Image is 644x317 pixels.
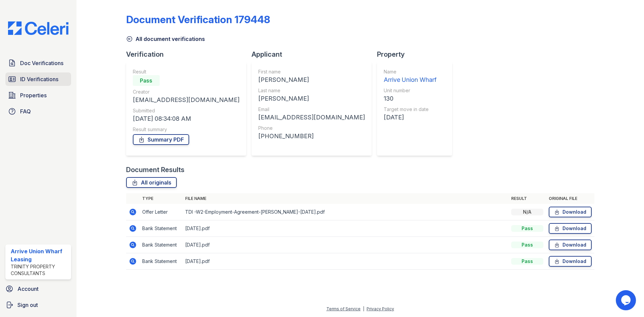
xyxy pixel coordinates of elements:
[3,282,74,296] a: Account
[3,298,74,312] a: Sign out
[3,21,74,35] img: CE_Logo_Blue-a8612792a0a2168367f1c8372b55b34899dd931a85d93a1a3d3e32e68fde9ad4.png
[182,253,508,270] td: [DATE].pdf
[258,68,365,75] div: First name
[363,306,364,311] div: |
[5,56,71,70] a: Doc Verifications
[258,94,365,103] div: [PERSON_NAME]
[384,87,436,94] div: Unit number
[133,107,239,114] div: Submitted
[384,94,436,103] div: 130
[20,107,31,115] span: FAQ
[17,285,39,293] span: Account
[20,91,47,99] span: Properties
[20,59,63,67] span: Doc Verifications
[17,301,38,309] span: Sign out
[11,263,68,277] div: Trinity Property Consultants
[511,209,543,215] div: N/A
[549,207,592,217] a: Download
[182,193,508,204] th: File name
[11,247,68,263] div: Arrive Union Wharf Leasing
[549,240,592,250] a: Download
[140,193,182,204] th: Type
[140,220,182,237] td: Bank Statement
[133,134,189,145] a: Summary PDF
[126,35,205,43] a: All document verifications
[384,106,436,113] div: Target move in date
[126,50,252,59] div: Verification
[258,87,365,94] div: Last name
[258,125,365,131] div: Phone
[258,113,365,122] div: [EMAIL_ADDRESS][DOMAIN_NAME]
[367,306,394,311] a: Privacy Policy
[384,68,436,75] div: Name
[182,220,508,237] td: [DATE].pdf
[133,114,239,123] div: [DATE] 08:34:08 AM
[182,204,508,220] td: TDI -W2-Employment-Agreement-[PERSON_NAME]-[DATE].pdf
[384,113,436,122] div: [DATE]
[5,89,71,102] a: Properties
[258,131,365,141] div: [PHONE_NUMBER]
[511,225,543,232] div: Pass
[140,204,182,220] td: Offer Letter
[508,193,546,204] th: Result
[546,193,594,204] th: Original file
[616,290,637,310] iframe: chat widget
[258,106,365,113] div: Email
[5,105,71,118] a: FAQ
[133,68,239,75] div: Result
[377,50,458,59] div: Property
[549,223,592,234] a: Download
[140,253,182,270] td: Bank Statement
[126,13,270,25] div: Document Verification 179448
[133,95,239,105] div: [EMAIL_ADDRESS][DOMAIN_NAME]
[140,237,182,253] td: Bank Statement
[20,75,58,83] span: ID Verifications
[511,258,543,265] div: Pass
[258,75,365,85] div: [PERSON_NAME]
[252,50,377,59] div: Applicant
[5,72,71,86] a: ID Verifications
[384,68,436,85] a: Name Arrive Union Wharf
[126,177,177,188] a: All originals
[511,242,543,248] div: Pass
[326,306,361,311] a: Terms of Service
[133,89,239,95] div: Creator
[133,75,160,86] div: Pass
[126,165,184,174] div: Document Results
[182,237,508,253] td: [DATE].pdf
[384,75,436,85] div: Arrive Union Wharf
[549,256,592,267] a: Download
[133,126,239,133] div: Result summary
